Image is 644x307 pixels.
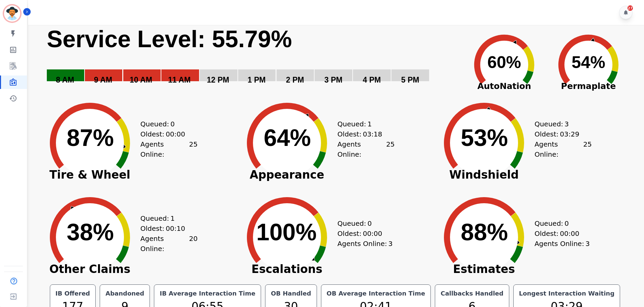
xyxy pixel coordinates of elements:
[189,234,197,254] span: 20
[363,228,382,239] span: 00:00
[4,5,20,22] img: Bordered avatar
[337,119,388,129] div: Queued:
[158,289,257,298] div: IB Average Interaction Time
[363,75,381,84] text: 4 PM
[94,75,112,84] text: 9 AM
[248,75,266,84] text: 1 PM
[560,228,579,239] span: 00:00
[583,139,591,159] span: 25
[286,75,304,84] text: 2 PM
[367,218,372,228] span: 0
[560,129,579,139] span: 03:29
[487,53,521,72] text: 60%
[337,129,388,139] div: Oldest:
[166,223,185,234] span: 00:10
[47,26,292,52] text: Service Level: 55.79%
[535,239,592,249] div: Agents Online:
[140,234,198,254] div: Agents Online:
[54,289,92,298] div: IB Offered
[67,219,114,245] text: 38%
[236,172,337,178] span: Appearance
[462,80,546,93] span: AutoNation
[236,266,337,273] span: Escalations
[386,139,394,159] span: 25
[433,172,535,178] span: Windshield
[46,25,461,94] svg: Service Level: 0%
[166,129,185,139] span: 00:00
[388,239,393,249] span: 3
[140,129,191,139] div: Oldest:
[535,119,585,129] div: Queued:
[585,239,590,249] span: 3
[39,172,140,178] span: Tire & Wheel
[627,5,633,11] div: 27
[67,125,114,151] text: 87%
[535,139,592,159] div: Agents Online:
[39,266,140,273] span: Other Claims
[337,218,388,228] div: Queued:
[439,289,505,298] div: Callbacks Handled
[140,119,191,129] div: Queued:
[337,239,395,249] div: Agents Online:
[337,139,395,159] div: Agents Online:
[461,219,508,245] text: 88%
[269,289,312,298] div: OB Handled
[189,139,197,159] span: 25
[518,289,616,298] div: Longest Interaction Waiting
[325,289,427,298] div: OB Average Interaction Time
[170,119,175,129] span: 0
[168,75,191,84] text: 11 AM
[363,129,382,139] span: 03:18
[461,125,508,151] text: 53%
[207,75,229,84] text: 12 PM
[565,119,569,129] span: 3
[401,75,419,84] text: 5 PM
[104,289,146,298] div: Abandoned
[546,80,631,93] span: Permaplate
[572,53,605,72] text: 54%
[56,75,74,84] text: 8 AM
[565,218,569,228] span: 0
[433,266,535,273] span: Estimates
[535,129,585,139] div: Oldest:
[535,218,585,228] div: Queued:
[337,228,388,239] div: Oldest:
[324,75,343,84] text: 3 PM
[140,213,191,223] div: Queued:
[367,119,372,129] span: 1
[140,223,191,234] div: Oldest:
[170,213,175,223] span: 1
[140,139,198,159] div: Agents Online:
[130,75,152,84] text: 10 AM
[256,219,317,245] text: 100%
[264,125,311,151] text: 64%
[535,228,585,239] div: Oldest:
